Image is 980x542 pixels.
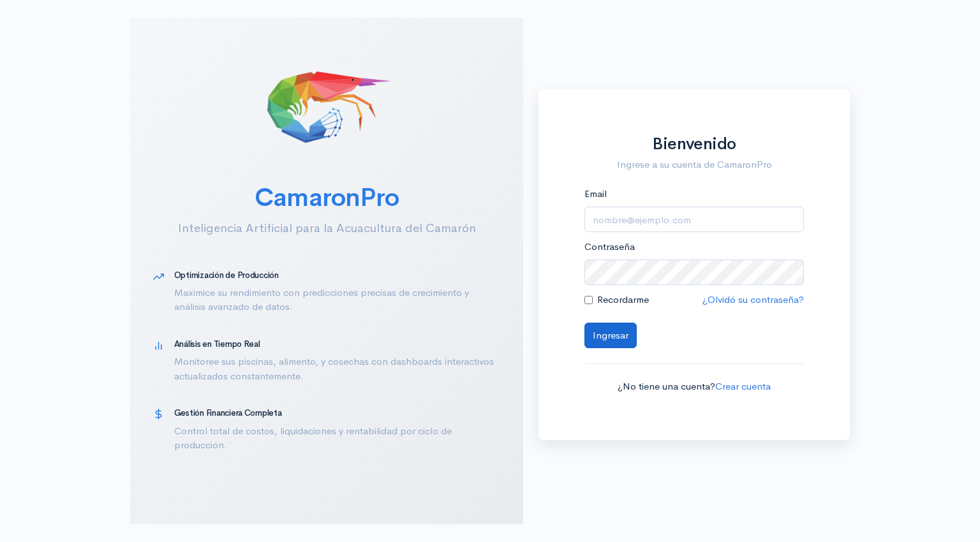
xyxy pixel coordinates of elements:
p: Control total de costos, liquidaciones y rentabilidad por ciclo de producción. [174,424,500,453]
h5: Gestión Financiera Completa [174,409,500,418]
h5: Análisis en Tiempo Real [174,340,500,349]
label: Contraseña [584,240,635,254]
h2: CamaronPro [153,184,500,212]
a: Crear cuenta [715,380,771,392]
img: CamaronPro Logo [263,41,390,168]
p: Inteligencia Artificial para la Acuacultura del Camarón [153,219,500,237]
label: Email [584,187,607,201]
p: Maximice su rendimiento con predicciones precisas de crecimiento y análisis avanzado de datos. [174,286,500,314]
h1: Bienvenido [584,135,804,154]
h5: Optimización de Producción [174,271,500,280]
p: Monitoree sus piscinas, alimento, y cosechas con dashboards interactivos actualizados constanteme... [174,355,500,383]
p: ¿No tiene una cuenta? [584,379,804,394]
label: Recordarme [597,293,649,307]
button: Ingresar [584,323,637,349]
input: nombre@ejemplo.com [584,207,804,233]
p: Ingrese a su cuenta de CamaronPro [584,157,804,172]
a: ¿Olvidó su contraseña? [702,293,804,305]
